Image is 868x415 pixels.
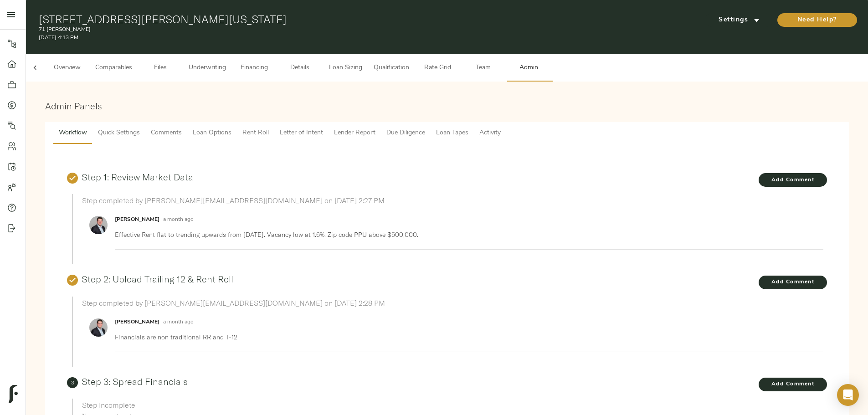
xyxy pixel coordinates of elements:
[115,217,159,222] strong: [PERSON_NAME]
[759,277,827,287] span: Add Comment
[39,13,583,26] h1: [STREET_ADDRESS][PERSON_NAME][US_STATE]
[714,15,764,26] span: Settings
[82,376,188,387] a: Step 3: Spread Financials
[82,273,233,285] a: Step 2: Upload Trailing 12 & Rent Roll
[759,276,827,289] button: Add Comment
[466,62,500,74] span: Team
[705,13,773,27] button: Settings
[59,128,87,139] span: Workflow
[242,128,269,139] span: Rent Roll
[82,297,823,309] h6: Step completed by [PERSON_NAME][EMAIL_ADDRESS][DOMAIN_NAME] on [DATE] 2:28 PM
[511,62,546,74] span: Admin
[115,319,159,325] strong: [PERSON_NAME]
[89,318,108,337] img: ACg8ocIz5g9J6yCiuTqIbLSOf7QS26iXPmlYHhlR4Dia-I2p_gZrFA=s96-c
[71,379,74,386] text: 3
[163,319,194,325] span: a month ago
[163,217,194,222] span: a month ago
[282,62,317,74] span: Details
[436,128,468,139] span: Loan Tapes
[374,62,409,74] span: Qualification
[50,62,84,74] span: Overview
[479,128,501,139] span: Activity
[9,385,18,403] img: logo
[328,62,363,74] span: Loan Sizing
[759,173,827,187] button: Add Comment
[39,26,583,34] p: 71 [PERSON_NAME]
[280,128,323,139] span: Letter of Intent
[837,384,859,406] div: Open Intercom Messenger
[193,128,231,139] span: Loan Options
[45,101,849,111] h3: Admin Panels
[89,216,108,234] img: ACg8ocIz5g9J6yCiuTqIbLSOf7QS26iXPmlYHhlR4Dia-I2p_gZrFA=s96-c
[143,62,178,74] span: Files
[115,230,816,239] p: Effective Rent flat to trending upwards from [DATE]. Vacancy low at 1.6%. Zip code PPU above $500...
[115,333,816,342] p: Financials are non traditional RR and T-12
[759,379,827,389] span: Add Comment
[82,399,823,411] h6: Step Incomplete
[98,128,140,139] span: Quick Settings
[777,13,857,27] button: Need Help?
[759,175,827,185] span: Add Comment
[95,62,132,74] span: Comparables
[386,128,425,139] span: Due Diligence
[334,128,375,139] span: Lender Report
[759,378,827,391] button: Add Comment
[82,194,823,207] h6: Step completed by [PERSON_NAME][EMAIL_ADDRESS][DOMAIN_NAME] on [DATE] 2:27 PM
[151,128,182,139] span: Comments
[786,15,848,26] span: Need Help?
[237,62,272,74] span: Financing
[82,171,193,183] a: Step 1: Review Market Data
[39,34,583,42] p: [DATE] 4:13 PM
[189,62,226,74] span: Underwriting
[420,62,455,74] span: Rate Grid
